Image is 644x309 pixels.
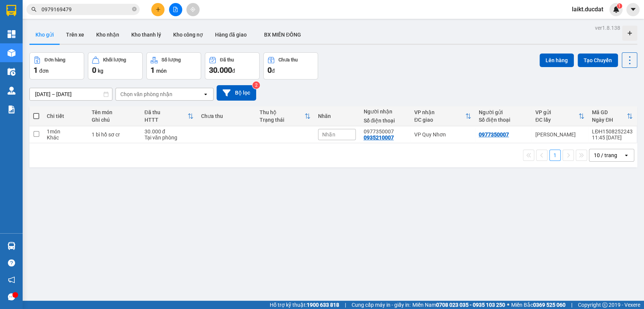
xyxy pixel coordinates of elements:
button: Kho công nợ [167,26,209,44]
span: Cung cấp máy in - giấy in: [352,301,410,309]
img: warehouse-icon [8,49,15,57]
div: Chọn văn phòng nhận [120,90,172,98]
div: VP Quy Nhơn [414,132,471,138]
div: Đã thu [220,57,234,63]
button: Kho nhận [90,26,125,44]
div: Tạo kho hàng mới [622,26,637,41]
span: món [156,68,167,74]
span: đ [232,68,235,74]
span: Nhãn [322,132,335,138]
div: 10 / trang [594,151,617,159]
span: | [571,301,572,309]
div: Mã GD [592,109,627,115]
button: Hàng đã giao [209,26,253,44]
th: Toggle SortBy [410,106,475,126]
div: 1 món [47,128,84,135]
th: Toggle SortBy [141,106,197,126]
div: Người gửi [479,109,528,115]
div: ĐC giao [414,117,465,123]
div: Chưa thu [278,57,298,63]
button: aim [186,3,200,16]
button: Kho thanh lý [125,26,167,44]
strong: 1900 633 818 [307,302,339,308]
div: [PERSON_NAME] [535,132,584,138]
img: warehouse-icon [8,68,15,76]
div: Nhãn [318,113,356,119]
div: HTTT [144,117,188,123]
div: Khối lượng [103,57,126,63]
button: Đơn hàng1đơn [29,52,84,80]
span: 1 [34,66,38,75]
div: Số lượng [161,57,181,63]
div: ĐC lấy [535,117,578,123]
div: Trạng thái [260,117,304,123]
span: BX MIỀN ĐÔNG [264,32,301,38]
div: Đơn hàng [45,57,65,63]
sup: 1 [617,3,622,9]
div: 1 bì hồ sơ cr [92,132,137,138]
button: Chưa thu0đ [263,52,318,80]
button: 1 [549,150,561,161]
span: đ [272,68,275,74]
span: kg [98,68,103,74]
div: 0935210007 [363,135,393,141]
span: 0 [92,66,96,75]
span: aim [190,7,195,12]
button: file-add [169,3,182,16]
div: VP nhận [414,109,465,115]
span: question-circle [8,259,15,266]
div: Khác [47,135,84,141]
div: Tên món [92,109,137,115]
svg: open [203,91,209,97]
span: caret-down [630,6,636,13]
span: Miền Nam [412,301,505,309]
strong: 0708 023 035 - 0935 103 250 [436,302,505,308]
div: 30.000 đ [144,128,194,135]
span: close-circle [132,6,137,13]
input: Tìm tên, số ĐT hoặc mã đơn [41,5,131,14]
th: Toggle SortBy [588,106,636,126]
span: Hỗ trợ kỹ thuật: [270,301,339,309]
sup: 2 [252,81,260,89]
span: notification [8,276,15,283]
span: 0 [267,66,272,75]
span: search [31,7,37,12]
span: file-add [173,7,178,12]
div: Ngày ĐH [592,117,627,123]
button: Lên hàng [539,54,574,67]
div: 0977350007 [363,128,407,135]
span: đơn [39,68,49,74]
span: message [8,293,15,300]
span: 30.000 [209,66,232,75]
button: Khối lượng0kg [88,52,143,80]
span: ⚪️ [507,303,509,306]
span: laikt.ducdat [566,5,609,14]
div: Chi tiết [47,113,84,119]
span: 1 [618,3,621,9]
span: close-circle [132,7,137,11]
button: Đã thu30.000đ [205,52,260,80]
span: Miền Bắc [511,301,566,309]
svg: open [623,152,629,158]
img: solution-icon [8,106,15,113]
th: Toggle SortBy [532,106,588,126]
strong: 0369 525 060 [533,302,566,308]
div: 0977350007 [479,132,509,138]
img: dashboard-icon [8,30,15,38]
div: Tại văn phòng [144,135,194,141]
img: warehouse-icon [8,87,15,95]
button: Tạo Chuyến [578,54,618,67]
img: icon-new-feature [613,6,619,13]
button: caret-down [626,3,639,16]
span: 1 [151,66,155,75]
button: Kho gửi [29,26,60,44]
img: logo-vxr [6,5,16,16]
div: Chưa thu [201,113,252,119]
button: plus [151,3,164,16]
div: Thu hộ [260,109,304,115]
span: plus [155,7,161,12]
img: warehouse-icon [8,242,15,250]
div: Ghi chú [92,117,137,123]
div: LĐH1508252243 [592,128,633,135]
div: Đã thu [144,109,188,115]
